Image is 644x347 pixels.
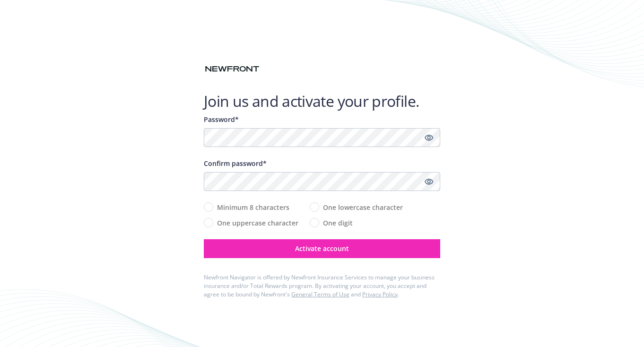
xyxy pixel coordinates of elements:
[217,202,289,212] span: Minimum 8 characters
[204,92,440,111] h1: Join us and activate your profile.
[323,202,403,212] span: One lowercase character
[291,290,349,298] a: General Terms of Use
[204,273,440,299] div: Newfront Navigator is offered by Newfront Insurance Services to manage your business insurance an...
[295,244,349,253] span: Activate account
[204,128,440,147] input: Enter a unique password...
[423,176,435,187] a: Show password
[423,132,435,143] a: Show password
[204,159,267,168] span: Confirm password*
[323,218,353,228] span: One digit
[204,115,239,124] span: Password*
[204,64,261,74] img: Newfront logo
[204,172,440,191] input: Confirm your unique password...
[204,239,440,258] button: Activate account
[217,218,298,228] span: One uppercase character
[362,290,398,298] a: Privacy Policy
